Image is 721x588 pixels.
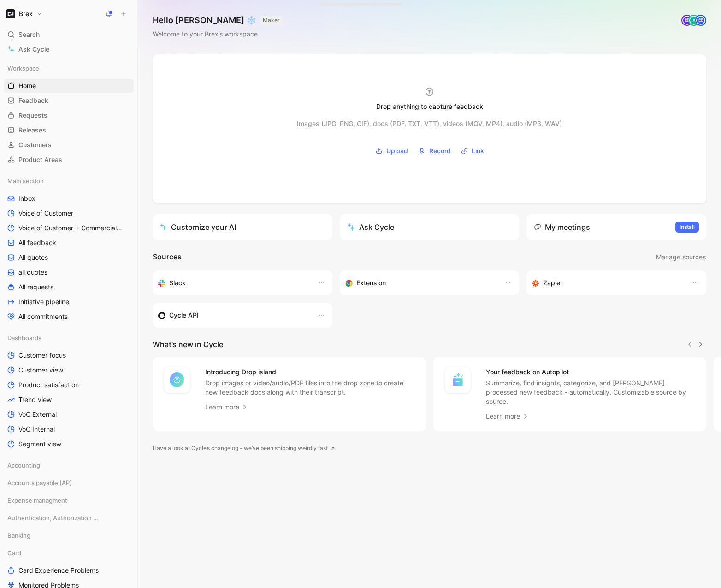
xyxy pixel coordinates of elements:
[158,277,308,288] div: Sync your customers, send feedback and get updates in Slack
[4,174,134,324] div: Main sectionInboxVoice of CustomerVoice of Customer + Commercial NRR FeedbackAll feedbackAll quot...
[4,138,134,152] a: Customers
[696,16,705,25] img: avatar
[153,339,223,350] h2: What’s new in Cycle
[486,378,696,406] p: Summarize, find insights, categorize, and [PERSON_NAME] processed new feedback - automatically. C...
[160,222,236,233] div: Customize your AI
[386,145,408,156] span: Upload
[4,236,134,250] a: All feedback
[4,79,134,93] a: Home
[4,493,134,510] div: Expense managment
[205,366,415,378] h4: Introducing Drop island
[4,511,134,528] div: Authentication, Authorization & Auditing
[18,155,62,164] span: Product Areas
[7,478,72,487] span: Accounts payable (AP)
[18,111,47,120] span: Requests
[153,29,283,40] div: Welcome to your Brex’s workspace
[18,209,73,218] span: Voice of Customer
[4,546,134,560] div: Card
[429,145,451,156] span: Record
[372,144,411,158] button: Upload
[4,564,134,577] a: Card Experience Problems
[18,366,63,375] span: Customer view
[4,310,134,324] a: All commitments
[680,222,695,232] span: Install
[7,461,40,470] span: Accounting
[472,145,484,156] span: Link
[18,223,124,233] span: Voice of Customer + Commercial NRR Feedback
[18,312,68,321] span: All commitments
[4,437,134,451] a: Segment view
[18,81,36,90] span: Home
[18,395,52,404] span: Trend view
[4,331,134,451] div: DashboardsCustomer focusCustomer viewProduct satisfactionTrend viewVoC ExternalVoC InternalSegmen...
[18,238,56,247] span: All feedback
[347,222,394,233] div: Ask Cycle
[169,277,186,288] h3: Slack
[4,363,134,377] a: Customer view
[486,366,696,378] h4: Your feedback on Autopilot
[656,252,706,263] span: Manage sources
[376,101,483,112] div: Drop anything to capture feedback
[4,265,134,279] a: all quotes
[7,176,44,186] span: Main section
[415,144,454,158] button: Record
[4,493,134,507] div: Expense managment
[4,28,134,42] div: Search
[689,16,698,25] div: A
[169,310,199,321] h3: Cycle API
[18,96,48,105] span: Feedback
[4,153,134,167] a: Product Areas
[7,531,30,540] span: Banking
[153,251,182,263] h2: Sources
[4,331,134,345] div: Dashboards
[7,548,21,558] span: Card
[7,333,41,342] span: Dashboards
[4,94,134,108] a: Feedback
[4,7,45,20] button: BrexBrex
[4,378,134,392] a: Product satisfaction
[18,297,69,306] span: Initiative pipeline
[656,251,706,263] button: Manage sources
[4,42,134,56] a: Ask Cycle
[205,402,248,413] a: Learn more
[4,174,134,188] div: Main section
[205,378,415,397] p: Drop images or video/audio/PDF files into the drop zone to create new feedback docs along with th...
[7,64,39,73] span: Workspace
[297,118,562,129] div: Images (JPG, PNG, GIF), docs (PDF, TXT, VTT), videos (MOV, MP4), audio (MP3, WAV)
[18,44,49,55] span: Ask Cycle
[4,393,134,407] a: Trend view
[18,425,55,434] span: VoC Internal
[18,194,35,203] span: Inbox
[4,408,134,421] a: VoC External
[4,192,134,205] a: Inbox
[19,10,33,18] h1: Brex
[543,277,562,288] h3: Zapier
[4,458,134,475] div: Accounting
[260,16,283,25] button: MAKER
[4,476,134,492] div: Accounts payable (AP)
[4,295,134,309] a: Initiative pipeline
[4,206,134,220] a: Voice of Customer
[356,277,386,288] h3: Extension
[4,108,134,122] a: Requests
[340,214,520,240] button: Ask Cycle
[18,29,40,40] span: Search
[4,61,134,75] div: Workspace
[18,126,46,135] span: Releases
[4,528,134,545] div: Banking
[18,351,66,360] span: Customer focus
[7,513,99,522] span: Authentication, Authorization & Auditing
[4,348,134,362] a: Customer focus
[153,444,335,453] a: Have a look at Cycle’s changelog – we’ve been shipping weirdly fast
[18,253,48,262] span: All quotes
[4,221,134,235] a: Voice of Customer + Commercial NRR Feedback
[18,268,47,277] span: all quotes
[7,496,67,505] span: Expense managment
[18,282,53,292] span: All requests
[345,277,496,288] div: Capture feedback from anywhere on the web
[18,566,99,575] span: Card Experience Problems
[18,439,61,449] span: Segment view
[18,410,57,419] span: VoC External
[6,9,15,18] img: Brex
[682,16,691,25] img: avatar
